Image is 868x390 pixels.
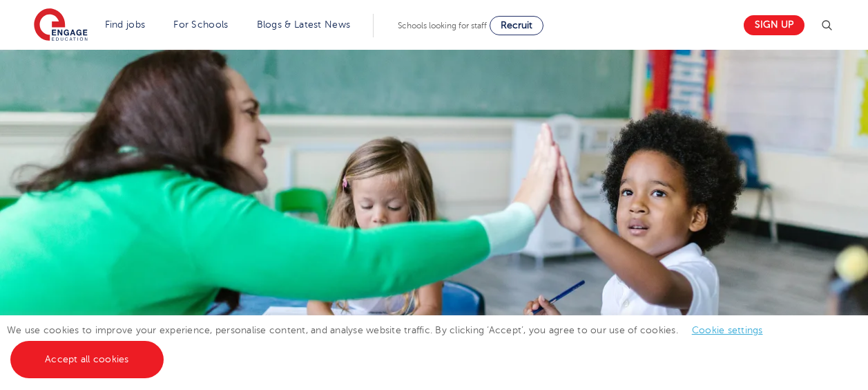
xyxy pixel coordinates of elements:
[744,15,804,35] a: Sign up
[10,341,164,378] a: Accept all cookies
[398,21,487,30] span: Schools looking for staff
[173,19,228,30] a: For Schools
[490,16,543,35] a: Recruit
[34,8,88,43] img: Engage Education
[501,20,532,30] span: Recruit
[105,19,146,30] a: Find jobs
[7,325,777,364] span: We use cookies to improve your experience, personalise content, and analyse website traffic. By c...
[257,19,351,30] a: Blogs & Latest News
[692,325,763,335] a: Cookie settings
